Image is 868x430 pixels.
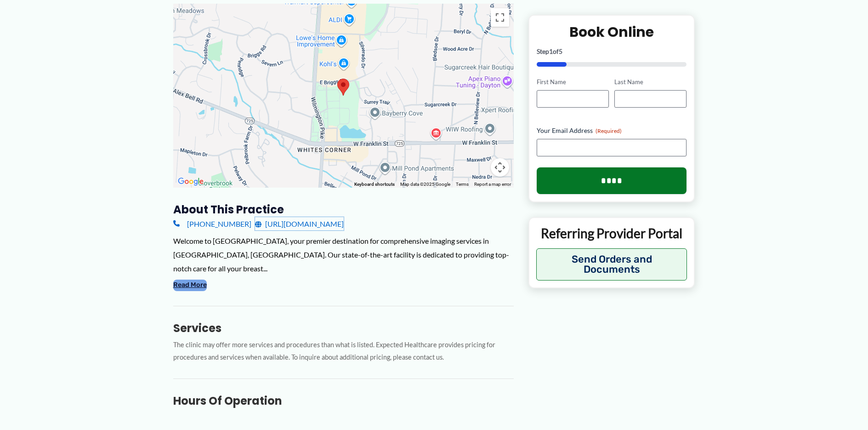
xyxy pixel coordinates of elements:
span: 1 [549,47,553,55]
a: [PHONE_NUMBER] [173,217,251,231]
p: Step of [537,48,687,55]
img: Google [176,176,206,188]
span: 5 [559,47,562,55]
a: Report a map error [474,182,511,187]
label: Your Email Address [537,126,687,135]
label: Last Name [614,78,686,86]
button: Map camera controls [491,158,509,177]
button: Send Orders and Documents [536,248,687,281]
span: (Required) [596,127,622,134]
div: Welcome to [GEOGRAPHIC_DATA], your premier destination for comprehensive imaging services in [GEO... [173,234,514,275]
button: Toggle fullscreen view [491,8,509,27]
h3: About this practice [173,202,514,217]
a: Terms (opens in new tab) [456,182,469,187]
label: First Name [537,78,609,86]
button: Keyboard shortcuts [354,181,395,188]
a: [URL][DOMAIN_NAME] [255,217,344,231]
h3: Services [173,321,514,335]
h3: Hours of Operation [173,394,514,408]
a: Open this area in Google Maps (opens a new window) [176,176,206,188]
h2: Book Online [537,23,687,41]
span: Map data ©2025 Google [400,182,450,187]
button: Read More [173,280,207,291]
p: Referring Provider Portal [536,225,687,241]
p: The clinic may offer more services and procedures than what is listed. Expected Healthcare provid... [173,339,514,364]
